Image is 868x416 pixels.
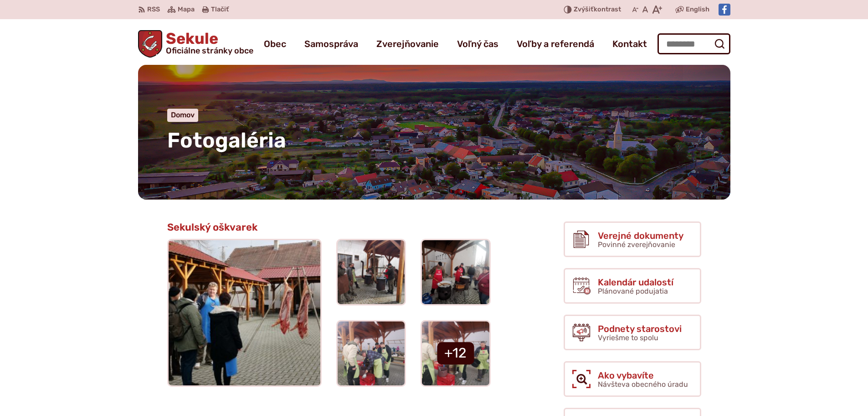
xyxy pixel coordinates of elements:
span: Sekule [162,31,253,55]
span: English [686,4,709,15]
a: Zverejňovanie [376,31,439,57]
span: kontrast [574,6,621,14]
a: Kalendár udalostí Plánované podujatia [564,268,701,304]
a: Voľby a referendá [517,31,594,57]
span: Vyriešme to spolu [598,333,658,342]
span: Fotogaléria [167,128,286,153]
a: Logo Sekule, prejsť na domovskú stránku. [138,30,254,58]
img: Prejsť na Facebook stránku [719,4,730,16]
img: Obrázok galérie 3 [421,239,490,305]
span: Mapa [178,4,195,15]
a: Voľný čas [457,31,498,57]
span: Plánované podujatia [598,287,668,295]
span: Návšteva obecného úradu [598,380,688,389]
span: Povinné zverejňovanie [598,240,675,249]
a: Otvoriť obrázok v popupe. [169,240,320,384]
a: Podnety starostovi Vyriešme to spolu [564,315,701,350]
span: Tlačiť [211,6,229,14]
img: Prejsť na domovskú stránku [138,30,163,58]
img: Obrázok galérie 1 [167,239,322,386]
span: Sekulský oškvarek [167,221,257,233]
span: Verejné dokumenty [598,231,683,241]
a: Ako vybavíte Návšteva obecného úradu [564,361,701,397]
span: Kalendár udalostí [598,277,673,287]
a: Otvoriť obrázok v popupe. [338,321,405,385]
span: RSS [147,4,160,15]
span: Oficiálne stránky obce [166,47,253,55]
a: Otvoriť obrázok v popupe. [422,321,489,385]
a: Obec [264,31,286,57]
a: Otvoriť obrázok v popupe. [422,240,489,304]
a: Verejné dokumenty Povinné zverejňovanie [564,221,701,257]
a: English [684,4,711,15]
a: Otvoriť obrázok v popupe. [338,240,405,304]
img: Obrázok galérie 2 [337,239,405,305]
span: Podnety starostovi [598,324,682,334]
a: Kontakt [612,31,647,57]
img: Obrázok galérie 4 [337,321,405,386]
span: Ako vybavíte [598,370,688,380]
a: Domov [171,111,195,119]
span: Zvýšiť [574,5,594,13]
a: Samospráva [304,31,358,57]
